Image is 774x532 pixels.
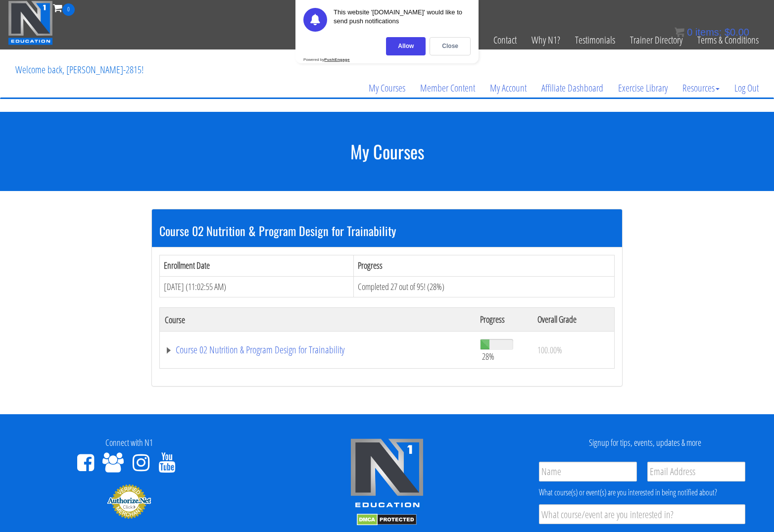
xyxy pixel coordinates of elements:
[483,64,534,112] a: My Account
[107,484,151,519] img: Authorize.Net Merchant - Click to Verify
[475,308,532,332] th: Progress
[357,514,417,526] img: DMCA.com Protection Status
[532,332,614,369] td: 100.00%
[647,462,745,482] input: Email Address
[532,308,614,332] th: Overall Grade
[354,255,615,276] th: Progress
[160,308,475,332] th: Course
[386,37,426,55] div: Allow
[687,27,692,38] span: 0
[675,27,684,37] img: icon11.png
[159,224,615,237] h3: Course 02 Nutrition & Program Design for Trainability
[7,438,250,448] h4: Connect with N1
[361,64,413,112] a: My Courses
[524,16,568,64] a: Why N1?
[623,16,690,64] a: Trainer Directory
[539,504,745,524] input: What course/event are you interested in?
[160,255,354,276] th: Enrollment Date
[53,1,75,14] a: 0
[675,64,727,112] a: Resources
[165,345,470,355] a: Course 02 Nutrition & Program Design for Trainability
[303,57,350,62] div: Powered by
[539,486,745,498] div: What course(s) or event(s) are you interested in being notified about?
[695,27,722,38] span: items:
[611,64,675,112] a: Exercise Library
[727,64,766,112] a: Log Out
[354,276,615,297] td: Completed 27 out of 95! (28%)
[534,64,611,112] a: Affiliate Dashboard
[539,462,637,482] input: Name
[675,27,749,38] a: 0 items: $0.00
[482,351,494,362] span: 28%
[690,16,766,64] a: Terms & Conditions
[350,438,424,511] img: n1-edu-logo
[524,438,767,448] h4: Signup for tips, events, updates & more
[8,0,53,45] img: n1-education
[324,57,349,62] strong: PushEngage
[486,16,524,64] a: Contact
[725,27,749,38] bdi: 0.00
[430,37,471,55] div: Close
[725,27,730,38] span: $
[160,276,354,297] td: [DATE] (11:02:55 AM)
[8,50,151,90] p: Welcome back, [PERSON_NAME]-2815!
[62,3,75,16] span: 0
[568,16,623,64] a: Testimonials
[413,64,483,112] a: Member Content
[334,8,471,32] div: This website '[DOMAIN_NAME]' would like to send push notifications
